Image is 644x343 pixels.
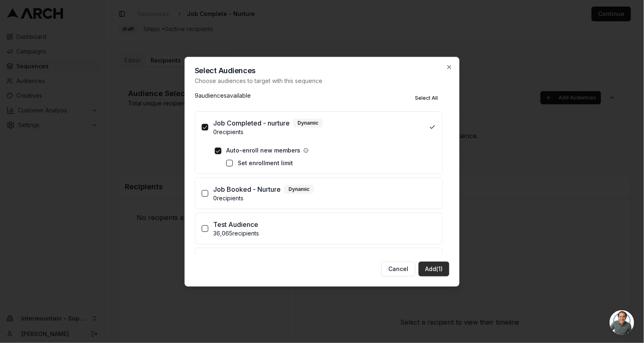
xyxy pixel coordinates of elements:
[213,184,281,194] p: Job Booked - Nurture
[410,92,443,105] button: Select All
[202,225,208,232] button: Test Audience36,065recipients
[202,190,208,197] button: Job Booked - NurtureDynamic0recipients
[226,148,300,153] label: Auto-enroll new members
[213,220,258,229] p: Test Audience
[213,229,436,238] p: 36,065 recipients
[238,159,293,167] label: Set enrollment limit
[195,67,449,74] h2: Select Audiences
[195,77,449,85] p: Choose audiences to target with this sequence
[293,119,323,128] div: Dynamic
[381,262,415,276] button: Cancel
[213,118,290,128] p: Job Completed - nurture
[284,185,314,194] div: Dynamic
[213,194,436,202] p: 0 recipients
[213,128,424,136] p: 0 recipients
[419,262,449,276] button: Add(1)
[202,124,208,130] button: Job Completed - nurtureDynamic0recipients
[195,92,251,105] p: 9 audience s available
[213,255,305,265] p: mid-sized SFH (9803) (Copy)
